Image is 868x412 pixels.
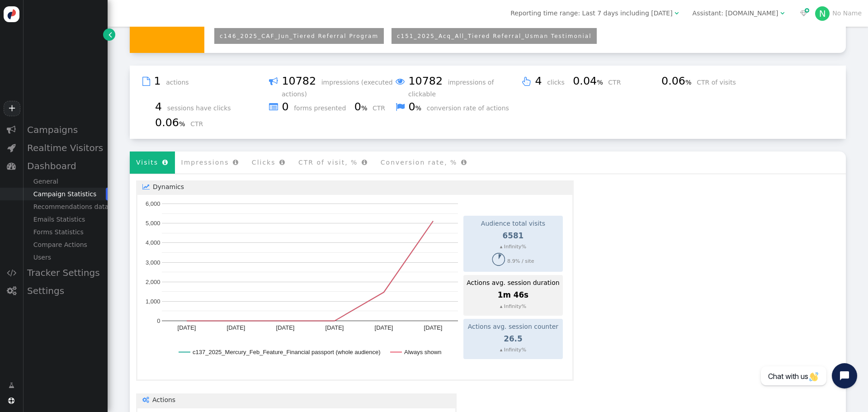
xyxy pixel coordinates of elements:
div: ▴ Infinity% [467,243,559,251]
span: 4 [535,75,545,87]
text: [DATE] [227,324,245,331]
div: Realtime Visitors [23,139,108,157]
div: N [815,6,830,21]
span:  [675,10,679,16]
span:  [362,159,368,166]
span:  [269,100,278,114]
span:  [8,398,14,404]
td: Actions avg. session counter [466,322,560,332]
span: 1 [154,75,164,87]
text: 5,000 [146,220,160,227]
a:  [103,28,115,41]
span:  [396,100,405,114]
text: 1,000 [146,298,160,305]
div: Dashboard [23,157,108,175]
span:  [396,75,405,88]
span: impressions (executed actions) [282,79,393,98]
text: [DATE] [325,324,344,331]
span: 0.04 [573,75,606,87]
text: [DATE] [276,324,295,331]
span: CTR of visits [697,79,742,86]
div: Tracker Settings [23,264,108,282]
text: 0 [157,317,160,324]
span:  [461,159,467,166]
div: Recommendations data [23,200,108,213]
span: 0 [354,100,371,113]
text: 4,000 [146,240,160,246]
img: logo-icon.svg [4,6,19,22]
span: 8.9% / site [507,258,534,264]
span: forms presented [294,104,352,112]
li: Conversion rate, % [374,152,474,174]
span: sessions have clicks [167,104,237,112]
span: 10782 [408,75,446,87]
text: 2,000 [146,279,160,285]
div: Forms Statistics [23,226,108,238]
span:  [7,286,16,295]
span:  [7,268,16,277]
span: 10782 [282,75,319,87]
span: 26.5 [504,334,522,343]
span:  [780,10,784,16]
span: 0.06 [661,75,695,87]
span: 4 [155,100,165,113]
div: Emails Statistics [23,213,108,226]
span: 1m 46s [498,290,528,299]
span:  [279,159,286,166]
li: CTR of visit, % [292,152,374,174]
a:  [2,377,21,393]
a: NNo Name [815,9,862,17]
a: c146_2025_CAF_Jun_Tiered Referral Program [220,33,378,39]
div: General [23,175,108,188]
span:  [7,161,16,170]
span:  [269,75,278,88]
div: Campaigns [23,121,108,139]
div: ▴ Infinity% [467,303,559,311]
text: [DATE] [375,324,393,331]
small: % [361,104,368,112]
text: [DATE] [424,324,443,331]
div: Settings [23,282,108,300]
span:  [7,125,16,134]
a: Actions [136,393,457,407]
li: Clicks [245,152,292,174]
small: % [179,120,185,128]
span: CTR [608,79,627,86]
span: CTR [190,120,209,128]
span:  [108,30,112,39]
div: Users [23,251,108,264]
small: % [597,79,603,86]
span: conversion rate of actions [427,104,515,112]
text: 6,000 [146,200,160,207]
span: 0 [408,100,425,113]
text: [DATE] [178,324,196,331]
span:  [162,159,169,166]
svg: A chart. [144,201,460,373]
a: + [4,101,20,116]
span:  [7,143,16,152]
span:  [142,75,150,88]
span: 6581 [503,231,524,240]
td: Actions avg. session duration [466,278,560,288]
span:  [233,159,239,166]
a: c151_2025_Acq_All_Tiered Referral_Usman Testimonial [397,33,592,39]
text: c137_2025_Mercury_Feb_Feature_Financial passport (whole audience) [193,349,381,355]
td: Audience total visits [466,218,560,229]
span:  [9,381,14,390]
li: Visits [130,152,175,174]
text: 3,000 [146,259,160,266]
span: 0.06 [155,116,189,129]
span:  [800,10,807,16]
span: 0 [282,100,292,113]
span: clicks [547,79,571,86]
a: Dynamics [136,180,574,194]
span: impressions of clickable [408,79,494,98]
span: CTR [373,104,392,112]
span:  [142,184,153,190]
span:  [142,397,152,403]
div: Campaign Statistics [23,188,108,200]
span: Reporting time range: Last 7 days including [DATE] [510,9,672,17]
span:  [522,75,531,88]
text: Always shown [404,349,441,355]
